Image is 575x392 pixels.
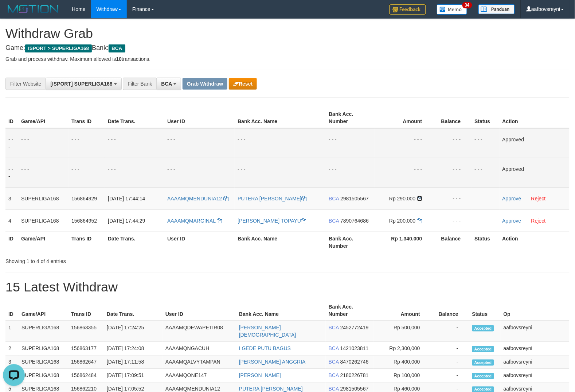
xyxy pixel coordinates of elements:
td: 4 [5,209,18,232]
td: - [431,321,469,342]
td: AAAAMQNGACUH [163,342,236,356]
th: Date Trans. [105,232,164,252]
td: - - - [375,128,433,158]
span: Copy 7890764686 to clipboard [340,218,369,224]
span: [DATE] 17:44:29 [108,218,145,224]
th: Balance [433,232,472,252]
td: - - - [105,158,164,187]
td: AAAAMQONE147 [163,369,236,383]
td: - - - [235,158,326,187]
div: Showing 1 to 4 of 4 entries [5,255,234,265]
td: - - - [235,128,326,158]
span: BCA [329,346,339,352]
a: Copy 290000 to clipboard [417,196,422,201]
button: Reset [229,78,257,90]
span: [ISPORT] SUPERLIGA168 [50,81,112,87]
td: - - - [164,128,235,158]
td: aafbovsreyni [501,369,570,383]
span: Accepted [472,325,494,332]
td: - - - [69,158,105,187]
th: Bank Acc. Name [235,107,326,128]
th: Action [500,232,570,252]
th: Status [472,232,500,252]
span: Copy 2981505567 to clipboard [340,196,369,201]
th: User ID [163,300,236,321]
td: 156862647 [68,356,104,369]
th: Bank Acc. Name [235,232,326,252]
img: panduan.png [478,4,515,14]
strong: 10 [116,56,122,62]
th: Bank Acc. Number [326,232,375,252]
th: ID [5,300,19,321]
td: AAAAMQDEWAPETIR08 [163,321,236,342]
th: Trans ID [69,107,105,128]
h1: 15 Latest Withdraw [5,280,570,294]
span: 34 [462,2,472,8]
td: - - - [69,128,105,158]
td: aafbovsreyni [501,342,570,356]
h1: Withdraw Grab [5,26,570,41]
td: - - - [375,158,433,187]
td: [DATE] 17:09:51 [104,369,163,383]
span: BCA [329,218,339,224]
span: BCA [329,386,339,392]
span: ISPORT > SUPERLIGA168 [25,44,92,52]
div: Filter Bank [123,78,156,90]
th: Status [469,300,501,321]
td: aafbovsreyni [501,356,570,369]
div: Filter Website [5,78,46,90]
td: - - - [472,158,500,187]
img: Feedback.jpg [390,4,426,15]
img: MOTION_logo.png [5,4,61,15]
th: Game/API [18,107,69,128]
td: - - - [18,158,69,187]
td: [DATE] 17:11:58 [104,356,163,369]
td: [DATE] 17:24:08 [104,342,163,356]
th: Date Trans. [104,300,163,321]
span: Rp 200.000 [389,218,415,224]
a: I GEDE PUTU BAGUS [239,346,291,352]
td: 3 [5,356,19,369]
p: Grab and process withdraw. Maximum allowed is transactions. [5,55,570,63]
a: Copy 200000 to clipboard [417,218,422,224]
span: BCA [329,325,339,331]
a: [PERSON_NAME] [239,373,281,379]
td: Rp 500,000 [374,321,431,342]
span: Accepted [472,360,494,366]
span: Copy 1421023811 to clipboard [340,346,369,352]
a: PUTERA [PERSON_NAME] [238,196,306,201]
span: [DATE] 17:44:14 [108,196,145,201]
td: 156863355 [68,321,104,342]
span: Accepted [472,373,494,379]
th: Bank Acc. Name [236,300,326,321]
th: Balance [431,300,469,321]
span: 156864952 [71,218,97,224]
span: BCA [161,81,172,87]
h4: Game: Bank: [5,44,570,52]
span: AAAAMQMENDUNIA12 [167,196,222,201]
td: SUPERLIGA168 [19,342,68,356]
td: aafbovsreyni [501,321,570,342]
span: Accepted [472,346,494,352]
th: Game/API [18,232,69,252]
span: 156864929 [71,196,97,201]
td: [DATE] 17:24:25 [104,321,163,342]
img: Button%20Memo.svg [437,4,468,15]
button: [ISPORT] SUPERLIGA168 [46,78,121,90]
td: 156863177 [68,342,104,356]
td: Approved [500,128,570,158]
th: Bank Acc. Number [326,107,375,128]
th: Game/API [19,300,68,321]
a: Approve [502,218,521,224]
td: Rp 2,300,000 [374,342,431,356]
td: - [431,342,469,356]
td: - [431,356,469,369]
td: - - - [433,128,472,158]
td: - - - [164,158,235,187]
span: Rp 290.000 [389,196,415,201]
td: Rp 100,000 [374,369,431,383]
span: Copy 2180226781 to clipboard [340,373,369,379]
a: [PERSON_NAME] TOPAYU [238,218,306,224]
a: Approve [502,196,521,201]
th: ID [5,107,18,128]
